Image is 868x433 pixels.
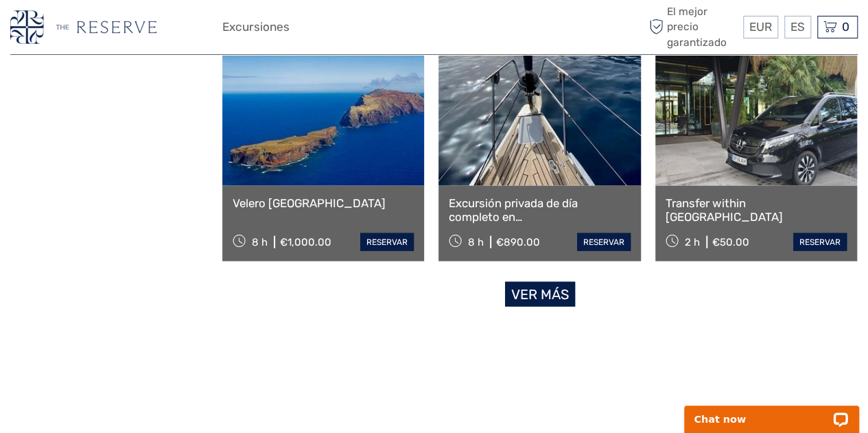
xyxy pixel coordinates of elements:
a: Velero [GEOGRAPHIC_DATA] [233,196,414,210]
a: reservar [793,233,847,251]
a: reservar [360,233,414,251]
span: EUR [749,20,772,34]
div: ES [784,16,811,38]
span: 0 [840,20,852,34]
a: Excursiones [222,17,290,37]
img: 3278-36be6d4b-08c9-4979-a83f-cba5f6b699ea_logo_small.png [10,10,156,44]
a: Transfer within [GEOGRAPHIC_DATA] [666,196,847,224]
span: 2 h [685,236,700,248]
span: 8 h [252,236,268,248]
div: €1,000.00 [280,236,331,248]
div: €890.00 [496,236,540,248]
iframe: LiveChat chat widget [675,390,868,433]
span: El mejor precio garantizado [646,4,740,50]
div: €50.00 [712,236,749,248]
a: Ver más [505,282,575,307]
span: 8 h [468,236,484,248]
a: reservar [577,233,631,251]
a: Excursión privada de día completo en [GEOGRAPHIC_DATA] [449,196,630,224]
